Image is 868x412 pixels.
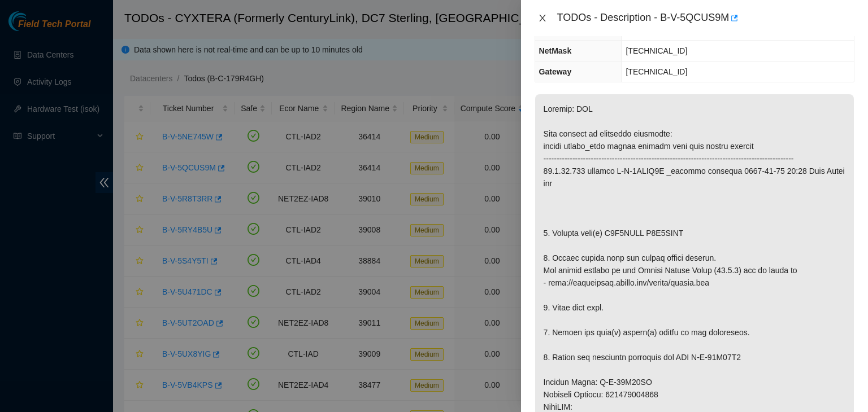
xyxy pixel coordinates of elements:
button: Close [535,13,550,24]
span: [TECHNICAL_ID] [626,67,687,76]
div: TODOs - Description - B-V-5QCUS9M [557,9,854,27]
span: Gateway [539,67,572,76]
span: [TECHNICAL_ID] [626,46,687,55]
span: NetMask [539,46,572,55]
span: close [538,14,547,23]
